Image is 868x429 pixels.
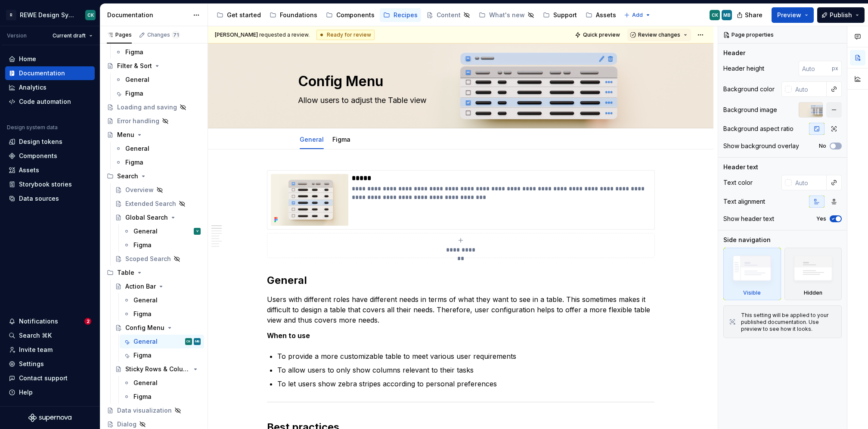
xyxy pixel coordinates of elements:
textarea: Config Menu [296,71,622,92]
div: Header [723,49,745,57]
span: [PERSON_NAME] [215,31,258,38]
div: REWE Design System [20,11,75,19]
button: RREWE Design SystemCK [2,6,98,24]
div: Storybook stories [19,180,72,189]
a: Overview [112,183,204,197]
div: Visible [743,289,761,296]
p: To let users show zebra stripes according to personal preferences [277,379,654,389]
button: Contact support [5,371,95,385]
a: Analytics [5,81,95,94]
div: R [6,10,16,20]
div: Scoped Search [125,255,171,263]
div: Hidden [784,248,842,300]
div: Notifications [19,317,58,326]
a: Design tokens [5,135,95,149]
p: To provide a more customizable table to meet various user requirements [277,351,654,361]
div: Version [7,32,27,39]
div: Table [103,266,204,280]
span: Add [632,12,643,19]
a: GeneralCKMB [120,335,204,348]
div: General [125,144,149,153]
a: Components [5,149,95,163]
a: Menu [103,128,204,142]
button: Preview [772,7,814,23]
div: Figma [125,89,143,98]
a: Config Menu [112,321,204,335]
a: Storybook stories [5,177,95,191]
a: General [112,142,204,155]
div: Header height [723,64,764,73]
div: Text alignment [723,197,765,206]
div: Filter & Sort [117,62,152,70]
div: This setting will be applied to your published documentation. Use preview to see how it looks. [741,312,836,333]
div: Global Search [125,213,168,222]
a: Figma [112,45,204,59]
div: Home [19,55,36,63]
div: Figma [133,392,152,401]
div: Extended Search [125,199,176,208]
div: Sticky Rows & Columns [125,365,190,373]
a: Loading and saving [103,100,204,114]
div: Invite team [19,345,53,354]
span: Publish [830,11,852,19]
a: Home [5,52,95,66]
a: Support [539,8,580,22]
p: Users with different roles have different needs in terms of what they want to see in a table. Thi... [267,294,654,325]
a: Data sources [5,192,95,205]
a: General [300,136,324,143]
a: Figma [332,136,350,143]
div: Design tokens [19,137,62,146]
div: Figma [133,310,152,318]
div: Pages [107,31,132,38]
span: Preview [777,11,801,19]
div: Figma [133,351,152,360]
div: Side navigation [723,236,771,244]
a: Sticky Rows & Columns [112,362,204,376]
a: General [120,376,204,390]
a: Components [322,8,378,22]
div: Table [117,268,134,277]
div: Dialog [117,420,136,429]
div: Ready for review [316,30,375,40]
div: General [133,337,158,346]
div: Components [336,11,375,19]
a: General [120,293,204,307]
a: Invite team [5,343,95,357]
p: px [832,65,838,72]
span: 2 [84,318,91,325]
a: Figma [112,87,204,100]
div: Search [103,169,204,183]
span: Share [745,11,763,19]
input: Auto [792,175,827,190]
a: Settings [5,357,95,371]
div: Hidden [804,289,822,296]
a: Global Search [112,211,204,224]
button: Current draft [49,30,96,42]
div: Design system data [7,124,58,131]
a: Assets [5,163,95,177]
div: Background color [723,85,775,93]
label: Yes [816,215,826,222]
a: GeneralV [120,224,204,238]
div: Search ⌘K [19,331,52,340]
div: MB [195,337,200,346]
div: Analytics [19,83,46,92]
p: To allow users to only show columns relevant to their tasks [277,365,654,375]
div: Menu [117,131,134,139]
button: Quick preview [572,29,624,41]
span: Current draft [53,32,86,39]
div: Support [553,11,577,19]
div: Figma [133,241,152,249]
div: CK [186,337,191,346]
a: What's new [475,8,538,22]
a: Figma [120,390,204,404]
textarea: Allow users to adjust the Table view [296,93,622,107]
a: Data visualization [103,404,204,417]
div: CK [87,12,94,19]
h2: General [267,274,654,287]
a: Get started [213,8,264,22]
div: Foundations [280,11,317,19]
div: Loading and saving [117,103,177,112]
div: Recipes [394,11,418,19]
div: Visible [723,248,781,300]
